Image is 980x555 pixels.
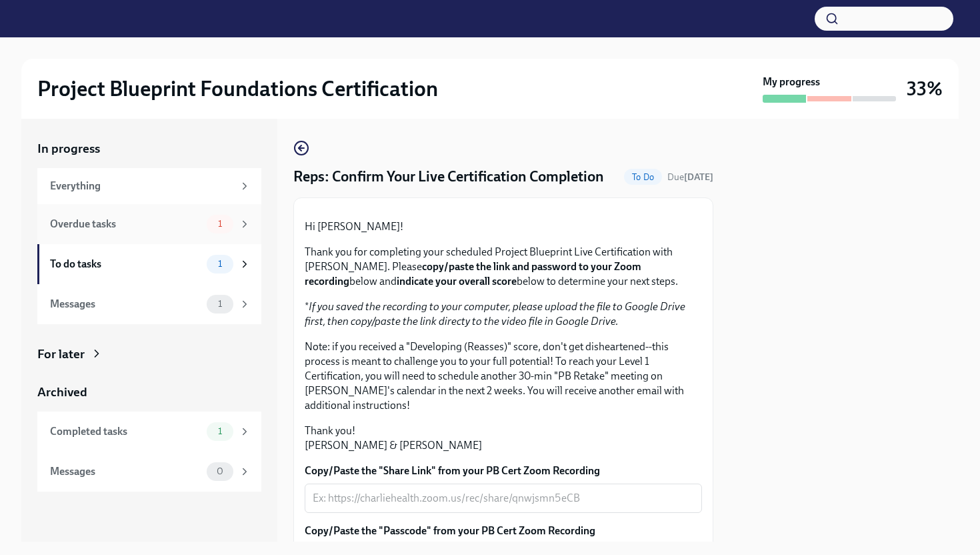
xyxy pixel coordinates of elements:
span: 1 [210,219,230,229]
a: Messages1 [37,284,261,324]
a: Everything [37,168,261,204]
a: For later [37,346,261,363]
strong: My progress [763,75,820,89]
img: CharlieHealth [27,8,101,29]
span: 1 [210,299,230,309]
a: Completed tasks1 [37,412,261,452]
p: Thank you! [PERSON_NAME] & [PERSON_NAME] [305,424,702,453]
label: Copy/Paste the "Share Link" from your PB Cert Zoom Recording [305,464,702,478]
em: If you saved the recording to your computer, please upload the file to Google Drive first, then c... [305,300,685,328]
div: To do tasks [50,257,201,271]
span: 1 [210,259,230,269]
p: Thank you for completing your scheduled Project Blueprint Live Certification with [PERSON_NAME]. ... [305,245,702,289]
span: Due [667,171,713,183]
h2: Project Blueprint Foundations Certification [37,75,438,102]
div: For later [37,346,85,363]
div: Completed tasks [50,424,201,439]
a: Messages0 [37,452,261,492]
div: Messages [50,297,201,312]
span: 1 [210,426,230,436]
label: Copy/Paste the "Passcode" from your PB Cert Zoom Recording [305,524,702,538]
a: Archived [37,384,261,401]
span: To Do [624,172,662,182]
strong: copy/paste the link and password to your Zoom recording [305,260,641,288]
a: In progress [37,140,261,157]
strong: [DATE] [684,171,713,183]
span: October 2nd, 2025 11:00 [667,171,713,183]
a: To do tasks1 [37,244,261,284]
h4: Reps: Confirm Your Live Certification Completion [293,167,604,187]
span: 0 [209,466,231,476]
strong: indicate your overall score [397,275,517,288]
div: Messages [50,464,201,479]
div: Overdue tasks [50,217,201,231]
h3: 33% [907,77,943,101]
a: Overdue tasks1 [37,204,261,244]
p: Hi [PERSON_NAME]! [305,219,702,234]
div: Everything [50,179,233,193]
p: Note: if you received a "Developing (Reasses)" score, don't get disheartened--this process is mea... [305,340,702,413]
